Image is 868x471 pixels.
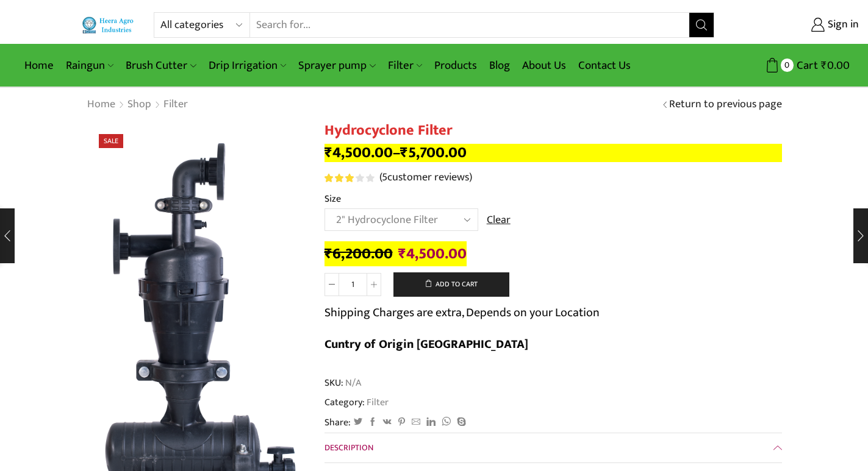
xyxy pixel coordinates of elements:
[18,51,60,80] a: Home
[325,140,393,165] bdi: 4,500.00
[400,140,467,165] bdi: 5,700.00
[325,241,393,266] bdi: 6,200.00
[821,56,850,75] bdi: 0.00
[120,51,202,80] a: Brush Cutter
[203,51,292,80] a: Drip Irrigation
[325,376,782,390] span: SKU:
[339,273,367,296] input: Product quantity
[343,376,361,390] span: N/A
[127,97,152,113] a: Shop
[60,51,120,80] a: Raingun
[821,56,827,75] span: ₹
[325,441,373,455] span: Description
[325,144,782,162] p: –
[325,334,528,355] b: Cuntry of Origin [GEOGRAPHIC_DATA]
[325,140,332,165] span: ₹
[365,394,389,410] a: Filter
[516,51,572,80] a: About Us
[400,140,408,165] span: ₹
[87,97,116,113] a: Home
[781,58,794,71] span: 0
[325,174,356,182] span: Rated out of 5 based on customer ratings
[325,395,389,409] span: Category:
[379,170,472,186] a: (5customer reviews)
[325,192,341,206] label: Size
[669,97,782,113] a: Return to previous page
[398,241,406,266] span: ₹
[726,54,850,77] a: 0 Cart ₹0.00
[689,13,714,37] button: Search button
[325,174,376,182] span: 5
[325,416,351,430] span: Share:
[382,168,387,186] span: 5
[483,51,516,80] a: Blog
[572,51,637,80] a: Contact Us
[325,433,782,462] a: Description
[325,122,782,140] h1: Hydrocyclone Filter
[382,51,428,80] a: Filter
[393,272,509,297] button: Add to cart
[325,241,332,266] span: ₹
[325,174,374,182] div: Rated 3.20 out of 5
[87,97,188,113] nav: Breadcrumb
[487,213,511,228] a: Clear options
[794,57,818,74] span: Cart
[250,13,689,37] input: Search for...
[428,51,483,80] a: Products
[163,97,188,113] a: Filter
[733,14,859,36] a: Sign in
[825,17,859,33] span: Sign in
[325,303,600,322] p: Shipping Charges are extra, Depends on your Location
[292,51,381,80] a: Sprayer pump
[99,134,123,148] span: Sale
[398,241,467,266] bdi: 4,500.00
